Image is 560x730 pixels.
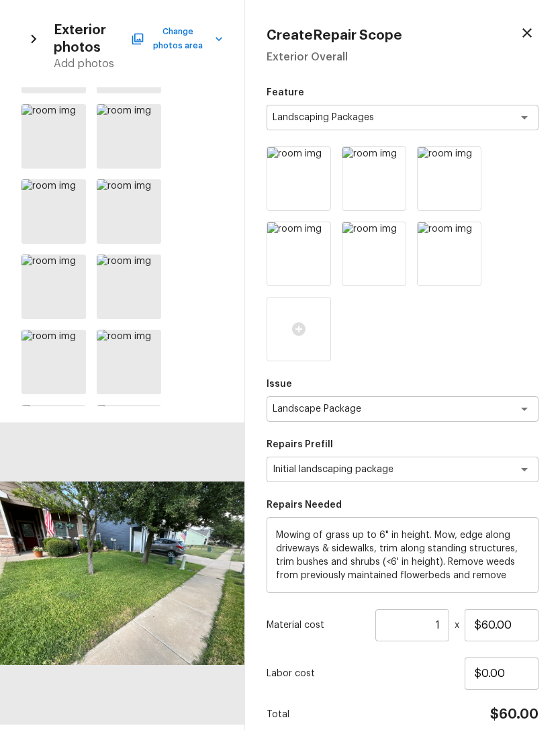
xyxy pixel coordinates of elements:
[267,609,539,641] div: x
[54,56,223,71] h5: Add photos
[273,402,495,416] textarea: Landscape Package
[267,708,289,721] p: Total
[267,86,539,99] p: Feature
[267,222,330,285] img: room img
[267,667,465,680] p: Labor cost
[418,147,481,210] img: room img
[342,222,406,285] img: room img
[273,463,495,476] textarea: Initial landscaping package
[490,706,539,723] h4: $60.00
[267,438,539,451] p: Repairs Prefill
[267,619,370,632] p: Material cost
[515,108,534,127] button: Open
[267,27,402,44] h4: Create Repair Scope
[342,147,406,210] img: room img
[418,222,481,285] img: room img
[267,147,330,210] img: room img
[273,111,495,124] textarea: Landscaping Packages
[134,21,223,56] button: Change photos area
[267,498,539,512] p: Repairs Needed
[276,529,529,582] textarea: Mowing of grass up to 6" in height. Mow, edge along driveways & sidewalks, trim along standing st...
[267,377,539,391] p: Issue
[515,460,534,479] button: Open
[54,21,134,56] h4: Exterior photos
[267,50,539,64] h5: Exterior Overall
[515,400,534,418] button: Open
